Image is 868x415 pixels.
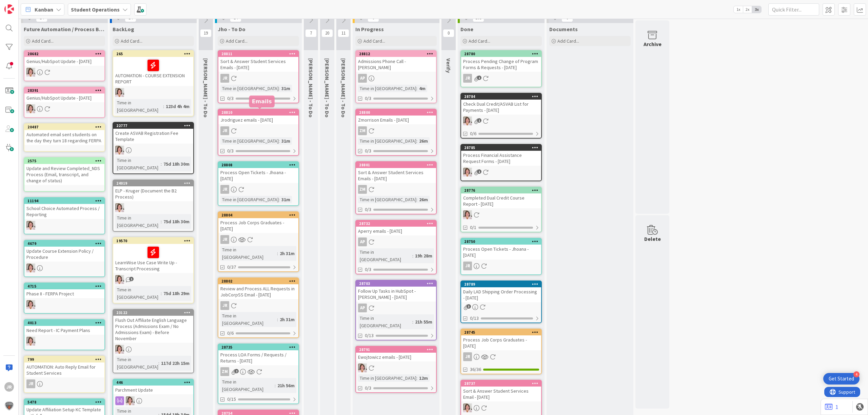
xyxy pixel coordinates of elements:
div: EW [461,168,541,177]
div: ZM [356,126,436,135]
span: Add Card... [469,38,490,44]
div: Process Job Corps Graduates - [DATE] [218,218,298,233]
div: Create ASVAB Registration Fee Template [113,129,193,144]
div: 21h 55m [413,318,434,326]
div: 28812 [356,51,436,57]
div: JR [218,235,298,244]
div: AP [358,74,367,83]
div: 28776 [464,188,541,193]
div: 11194School Choice Automated Process / Reporting [24,198,104,219]
a: 4715Phase II - FERPA ProjectEW [24,283,105,314]
span: Kanban [35,5,53,14]
div: 28801Sort & Answer Student Services Emails - [DATE] [356,162,436,183]
div: 31m [280,85,292,92]
div: 28732Aperry emails - [DATE] [356,221,436,235]
div: 19570 [116,238,193,243]
span: 1 [477,76,481,80]
div: 20487 [27,125,104,129]
div: 28703Follow Up Tasks in HubSpot - [PERSON_NAME] - [DATE] [356,281,436,302]
div: 20487Automated email sent students on the day they turn 18 regarding FERPA [24,124,104,145]
div: 28780Process Pending Change of Program Forms & Requests - [DATE] [461,51,541,72]
div: 28791 [359,347,436,352]
a: 4013Need Report - IC Payment PlansEW [24,319,105,350]
img: EW [26,221,35,230]
div: ZM [356,185,436,194]
div: 28785 [461,145,541,151]
div: 265 [113,51,193,57]
span: : [416,137,417,145]
div: Zmorrison Emails - [DATE] [356,116,436,124]
div: Update Course Extension Policy / Procedure [24,247,104,262]
div: ZM [358,126,367,135]
div: 28808Process Open Tickets - Jhoana - [DATE] [218,162,298,183]
div: JR [220,301,229,310]
div: 28784 [464,94,541,99]
a: 24019ELP - Kruger (Document the B2 Process)EWTime in [GEOGRAPHIC_DATA]:75d 18h 30m [113,180,194,232]
b: Student Operations [71,6,120,13]
div: 11194 [27,199,104,203]
div: 4m [417,85,427,92]
div: EW [113,345,193,354]
div: 24019 [116,181,193,186]
div: Time in [GEOGRAPHIC_DATA] [220,196,279,203]
div: 26m [417,137,430,145]
div: 28812 [359,51,436,56]
div: 28682 [27,51,104,56]
div: Sort & Answer Student Services Emails - [DATE] [356,168,436,183]
span: : [158,359,159,367]
div: Phase II - FERPA Project [24,289,104,298]
div: Process LOA Forms / Requests / Returns - [DATE] [218,350,298,365]
div: 28735 [221,345,298,350]
div: Need Report - IC Payment Plans [24,326,104,335]
span: Support [14,1,31,9]
img: EW [463,168,472,177]
div: JR [218,126,298,135]
div: Automated email sent students on the day they turn 18 regarding FERPA [24,130,104,145]
div: ZM [218,367,298,376]
div: Time in [GEOGRAPHIC_DATA] [358,314,412,329]
div: 75d 18h 30m [162,160,191,168]
div: 22777Create ASVAB Registration Fee Template [113,123,193,144]
span: : [161,218,162,225]
div: Time in [GEOGRAPHIC_DATA] [115,356,158,371]
div: 2h 31m [278,316,296,323]
span: Add Card... [363,38,385,44]
div: EW [113,203,193,212]
div: 28808 [221,163,298,167]
div: 28804Process Job Corps Graduates - [DATE] [218,212,298,233]
div: Open Get Started checklist, remaining modules: 4 [823,373,860,385]
div: ELP - Kruger (Document the B2 Process) [113,186,193,201]
div: 28703 [356,281,436,287]
a: 28776Completed Dual Credit Course Report - [DATE]EW0/1 [460,187,542,232]
div: JR [218,74,298,83]
a: 23122Flush Out Affiliate English Language Process (Admissions Exam / No Admissions Exam) - Before... [113,309,194,373]
div: Follow Up Tasks in HubSpot - [PERSON_NAME] - [DATE] [356,287,436,302]
div: Time in [GEOGRAPHIC_DATA] [115,286,161,301]
div: Review and Process ALL Requests in JobCorpSS Email - [DATE] [218,284,298,299]
div: JR [218,301,298,310]
a: 265AUTOMATION - COURSE EXTENSION REPORTEWTime in [GEOGRAPHIC_DATA]:123d 4h 4m [113,50,194,117]
span: : [279,137,280,145]
span: : [416,85,417,92]
input: Quick Filter... [768,3,819,16]
span: 0/3 [227,95,234,102]
div: 28732 [359,221,436,226]
div: Admissions Phone Call - [PERSON_NAME] [356,57,436,72]
div: Genius/HubSpot Update - [DATE] [24,57,104,66]
div: 4715 [24,283,104,289]
span: Add Card... [557,38,579,44]
div: 4013 [24,320,104,326]
div: 265 [116,51,193,56]
div: Update and Review Completed_NDS Process (Email, transcript, and change of status) [24,164,104,185]
span: 1 [477,118,481,123]
span: 0/6 [227,330,234,337]
a: 28785Process Financial Assistance Request Forms - [DATE]EW [460,144,542,181]
div: Process Job Corps Graduates - [DATE] [461,335,541,350]
a: 11194School Choice Automated Process / ReportingEW [24,197,105,234]
img: EW [26,104,35,113]
div: 28811Sort & Answer Student Services Emails - [DATE] [218,51,298,72]
a: 28812Admissions Phone Call - [PERSON_NAME]APTime in [GEOGRAPHIC_DATA]:4m0/3 [355,50,437,103]
div: 19570 [113,238,193,244]
a: 799AUTOMATION: Auto Reply Email for Student ServicesJR [24,356,105,393]
div: 20487 [24,124,104,130]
